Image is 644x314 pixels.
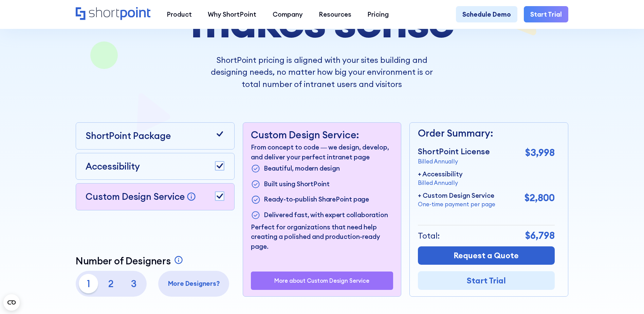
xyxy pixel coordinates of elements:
a: Resources [311,6,359,22]
p: Beautiful, modern design [264,163,339,174]
p: Delivered fast, with expert collaboration [264,210,388,221]
div: Resources [319,10,351,19]
iframe: Chat Widget [522,235,644,314]
p: Order Summary: [418,126,555,141]
a: Start Trial [524,6,568,22]
div: Why ShortPoint [208,10,256,19]
a: Company [264,6,311,22]
a: Schedule Demo [456,6,517,22]
p: 2 [102,274,121,293]
p: $2,800 [525,191,555,205]
p: Number of Designers [76,255,171,267]
p: Perfect for organizations that need help creating a polished and production-ready page. [251,222,393,251]
p: From concept to code — we design, develop, and deliver your perfect intranet page [251,142,393,162]
a: More about Custom Design Service [274,277,369,284]
p: ShortPoint License [418,145,490,158]
p: + Custom Design Service [418,191,495,200]
a: Product [159,6,200,22]
p: One-time payment per page [418,200,495,209]
div: Product [167,10,192,19]
p: Ready-to-publish SharePoint page [264,194,369,205]
p: Custom Design Service: [251,129,393,141]
p: 1 [79,274,98,293]
button: Open CMP widget [3,294,20,311]
a: Request a Quote [418,246,555,265]
a: Why ShortPoint [200,6,264,22]
p: $6,798 [525,228,555,243]
a: Start Trial [418,271,555,290]
p: Built using ShortPoint [264,179,330,190]
p: + Accessibility [418,169,463,179]
p: ShortPoint pricing is aligned with your sites building and designing needs, no matter how big you... [201,54,443,90]
p: $3,998 [525,145,555,160]
p: 3 [124,274,143,293]
a: Home [76,7,151,21]
div: Pricing [367,10,389,19]
a: Number of Designers [76,255,185,267]
p: Billed Annually [418,179,463,187]
p: Accessibility [86,160,140,173]
p: Total: [418,230,440,242]
p: Billed Annually [418,157,490,166]
p: ShortPoint Package [86,129,171,143]
a: Pricing [360,6,397,22]
div: Company [273,10,303,19]
p: More Designers? [162,279,226,288]
p: Custom Design Service [86,191,185,202]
